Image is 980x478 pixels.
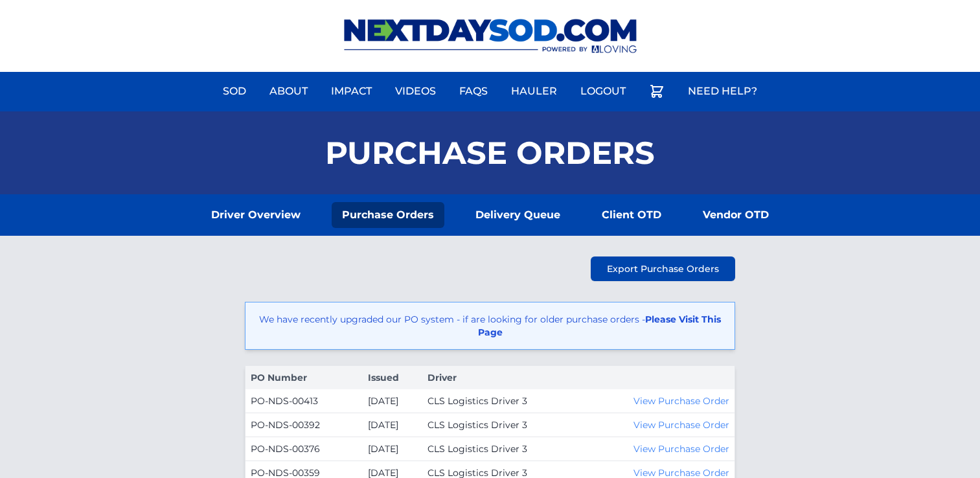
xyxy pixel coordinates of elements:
a: Need Help? [680,76,765,107]
a: Videos [387,76,444,107]
a: Impact [323,76,380,107]
td: [DATE] [363,389,422,413]
a: Hauler [503,76,565,107]
td: [DATE] [363,437,422,461]
th: Driver [422,366,581,390]
a: Driver Overview [201,202,311,228]
th: PO Number [245,366,363,390]
a: Export Purchase Orders [591,256,735,281]
a: Vendor OTD [692,202,779,228]
a: View Purchase Order [633,395,729,407]
a: Please Visit This Page [478,313,722,338]
a: About [262,76,315,107]
td: CLS Logistics Driver 3 [422,437,581,461]
a: Sod [215,76,254,107]
a: FAQs [451,76,496,107]
td: [DATE] [363,413,422,437]
a: Delivery Queue [465,202,571,228]
td: CLS Logistics Driver 3 [422,413,581,437]
a: Logout [573,76,633,107]
th: Issued [363,366,422,390]
a: PO-NDS-00376 [251,443,320,455]
a: View Purchase Order [633,419,729,431]
td: CLS Logistics Driver 3 [422,389,581,413]
h1: Purchase Orders [325,137,655,168]
p: We have recently upgraded our PO system - if are looking for older purchase orders - [256,313,724,339]
a: PO-NDS-00392 [251,419,320,431]
a: View Purchase Order [633,443,729,455]
a: PO-NDS-00413 [251,395,318,407]
a: Purchase Orders [332,202,444,228]
span: Export Purchase Orders [607,262,719,275]
a: Client OTD [591,202,672,228]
